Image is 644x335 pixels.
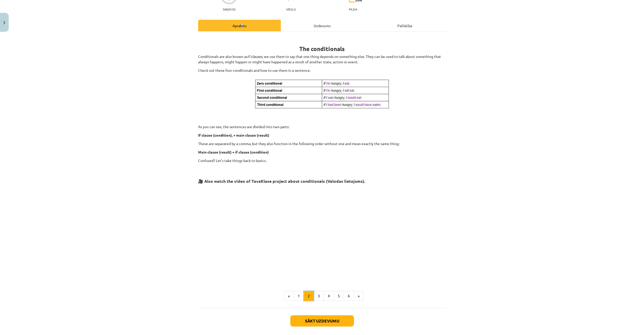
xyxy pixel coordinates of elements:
button: 2 [304,291,314,301]
p: As you can see, the sentences are divided into two parts: [198,124,446,129]
p: Check out these four conditionals and how to use them in a sentence. [198,68,446,73]
nav: Page navigation example [198,291,446,301]
div: Apraksts [198,20,281,31]
button: 4 [324,291,334,301]
button: 3 [314,291,324,301]
button: » [354,291,364,301]
button: 1 [294,291,304,301]
p: These are separated by a comma, but they also function in the following order without one and mea... [198,141,446,146]
div: Uzdevums [281,20,363,31]
p: Conditionals are also known as , we use them to say that one thing depends on something else. The... [198,54,446,65]
p: Viegls [286,7,296,11]
p: Confused? Let’s take things back to basics. [198,158,446,163]
strong: The conditionals [299,45,345,53]
p: Saņemsi [221,7,237,11]
button: Sākt uzdevumu [290,315,354,327]
img: icon-close-lesson-0947bae3869378f0d4975bcd49f059093ad1ed9edebbc8119c70593378902aed.svg [3,21,5,24]
b: Main clause (result) + if clause (condition) [198,150,269,154]
b: If clause (condition), + main clause (result) [198,133,269,137]
button: 6 [344,291,354,301]
p: pilda [349,7,357,11]
div: Palīdzība [363,20,446,31]
button: « [284,291,294,301]
i: if clauses [247,54,262,59]
button: 5 [334,291,344,301]
strong: 🎥 Also watch the video of TavaKlase project about conditionals (Valodas lietojums). [198,178,365,184]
